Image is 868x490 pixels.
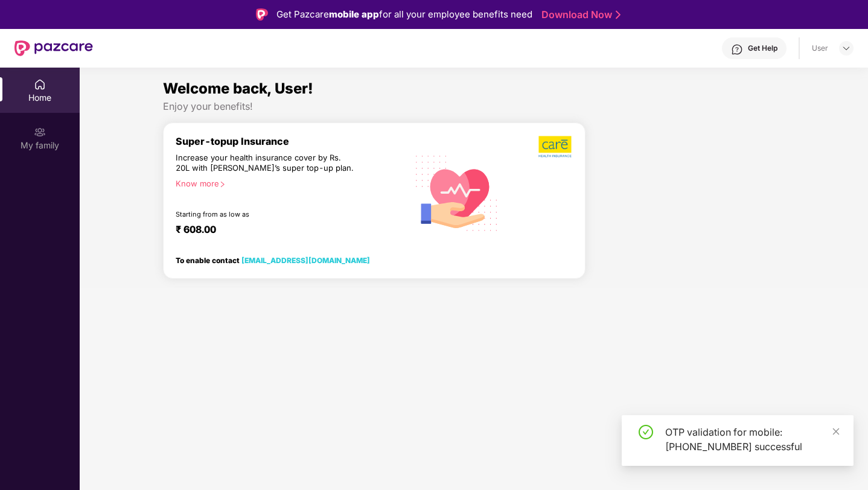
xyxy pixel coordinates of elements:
div: To enable contact [176,256,370,264]
img: Stroke [616,8,621,21]
img: svg+xml;base64,PHN2ZyB3aWR0aD0iMjAiIGhlaWdodD0iMjAiIHZpZXdCb3g9IjAgMCAyMCAyMCIgZmlsbD0ibm9uZSIgeG... [34,126,46,138]
div: Know more [176,179,400,187]
img: b5dec4f62d2307b9de63beb79f102df3.png [538,135,573,158]
div: Get Pazcare for all your employee benefits need [276,7,532,22]
div: Get Help [748,43,777,53]
span: Welcome back, User! [163,80,313,97]
a: Download Now [541,8,617,21]
img: svg+xml;base64,PHN2ZyBpZD0iRHJvcGRvd24tMzJ4MzIiIHhtbG5zPSJodHRwOi8vd3d3LnczLm9yZy8yMDAwL3N2ZyIgd2... [841,43,851,53]
img: New Pazcare Logo [14,40,93,56]
img: svg+xml;base64,PHN2ZyB4bWxucz0iaHR0cDovL3d3dy53My5vcmcvMjAwMC9zdmciIHhtbG5zOnhsaW5rPSJodHRwOi8vd3... [407,142,507,243]
span: close [832,427,840,436]
a: [EMAIL_ADDRESS][DOMAIN_NAME] [241,256,370,265]
span: right [219,181,226,188]
img: svg+xml;base64,PHN2ZyBpZD0iSG9tZSIgeG1sbnM9Imh0dHA6Ly93d3cudzMub3JnLzIwMDAvc3ZnIiB3aWR0aD0iMjAiIG... [34,78,46,91]
div: User [812,43,828,53]
div: Enjoy your benefits! [163,100,785,113]
div: OTP validation for mobile: [PHONE_NUMBER] successful [665,425,839,454]
div: Super-topup Insurance [176,135,407,147]
img: Logo [256,8,268,21]
strong: mobile app [329,8,379,20]
div: Increase your health insurance cover by Rs. 20L with [PERSON_NAME]’s super top-up plan. [176,153,356,174]
span: check-circle [639,425,653,439]
img: svg+xml;base64,PHN2ZyBpZD0iSGVscC0zMngzMiIgeG1sbnM9Imh0dHA6Ly93d3cudzMub3JnLzIwMDAvc3ZnIiB3aWR0aD... [731,43,743,56]
div: ₹ 608.00 [176,223,395,238]
div: Starting from as low as [176,210,356,218]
